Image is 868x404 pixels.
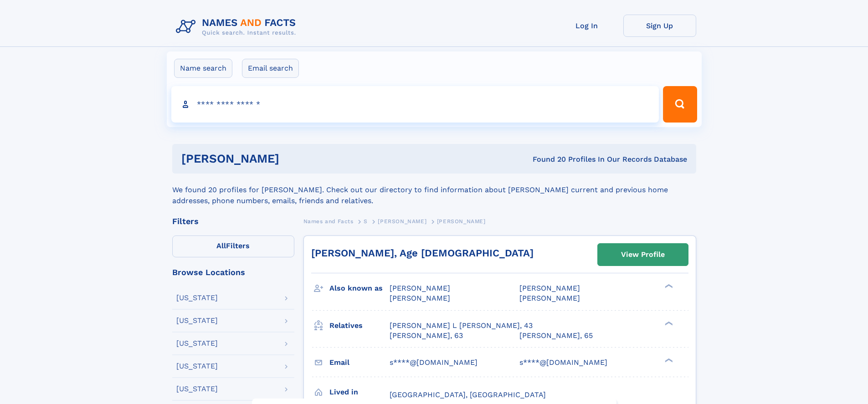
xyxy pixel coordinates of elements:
[663,86,697,123] button: Search Button
[172,268,294,276] div: Browse Locations
[390,331,463,341] a: [PERSON_NAME], 63
[437,218,486,225] span: [PERSON_NAME]
[174,59,232,78] label: Name search
[176,340,218,347] div: [US_STATE]
[406,154,687,164] div: Found 20 Profiles In Our Records Database
[176,317,218,324] div: [US_STATE]
[181,153,406,164] h1: [PERSON_NAME]
[364,215,368,227] a: S
[519,294,580,302] span: [PERSON_NAME]
[329,384,390,400] h3: Lived in
[663,320,673,326] div: ❯
[390,284,450,292] span: [PERSON_NAME]
[621,244,665,265] div: View Profile
[216,241,226,250] span: All
[172,174,696,206] div: We found 20 profiles for [PERSON_NAME]. Check out our directory to find information about [PERSON...
[171,86,659,123] input: search input
[242,59,299,78] label: Email search
[390,294,450,302] span: [PERSON_NAME]
[311,247,534,259] a: [PERSON_NAME], Age [DEMOGRAPHIC_DATA]
[172,235,294,257] label: Filters
[329,318,390,333] h3: Relatives
[172,217,294,225] div: Filters
[598,244,688,266] a: View Profile
[390,390,546,399] span: [GEOGRAPHIC_DATA], [GEOGRAPHIC_DATA]
[176,363,218,370] div: [US_STATE]
[550,15,623,37] a: Log In
[172,15,303,39] img: Logo Names and Facts
[176,294,218,302] div: [US_STATE]
[519,284,580,292] span: [PERSON_NAME]
[303,215,354,227] a: Names and Facts
[663,357,673,363] div: ❯
[378,215,426,227] a: [PERSON_NAME]
[329,355,390,370] h3: Email
[519,331,593,341] a: [PERSON_NAME], 65
[176,385,218,393] div: [US_STATE]
[390,321,533,331] a: [PERSON_NAME] L [PERSON_NAME], 43
[378,218,426,225] span: [PERSON_NAME]
[623,15,696,37] a: Sign Up
[329,281,390,296] h3: Also known as
[663,283,673,289] div: ❯
[364,218,368,225] span: S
